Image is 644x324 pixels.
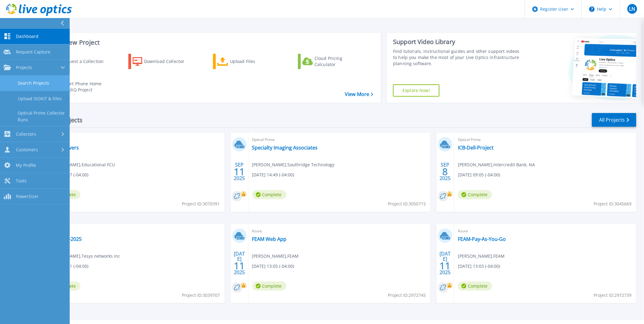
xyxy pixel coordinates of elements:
[46,253,120,260] span: [PERSON_NAME] , Tesys networks inc
[252,171,294,178] span: [DATE] 14:49 (-04:00)
[458,190,492,199] span: Complete
[182,292,220,299] span: Project ID: 3039707
[252,145,318,151] a: Specialty Imaging Associates
[252,228,427,234] span: Azure
[298,54,366,69] a: Cloud Pricing Calculator
[592,113,636,127] a: All Projects
[43,39,373,46] h3: Start a New Project
[16,131,36,137] span: Collectors
[458,282,492,291] span: Complete
[16,65,32,70] span: Projects
[440,263,451,268] span: 11
[230,55,279,68] div: Upload Files
[16,163,36,168] span: My Profile
[252,190,286,199] span: Complete
[43,54,112,69] a: Request a Collection
[388,201,426,207] span: Project ID: 3050715
[458,228,633,234] span: Azure
[252,253,299,260] span: [PERSON_NAME] , FEAM
[60,81,108,93] div: Import Phone Home CloudIQ Project
[393,84,440,97] a: Explore Now!
[252,263,294,270] span: [DATE] 13:05 (-04:00)
[388,292,426,299] span: Project ID: 2972745
[252,136,427,143] span: Optical Prime
[234,252,245,274] div: [DATE] 2025
[46,228,221,234] span: Optical Prime
[458,145,494,151] a: ICB-Dell-Project
[16,178,27,184] span: Tools
[458,161,535,168] span: [PERSON_NAME] , Intercredit Bank, NA
[594,201,632,207] span: Project ID: 3045669
[458,253,505,260] span: [PERSON_NAME] , FEAM
[252,161,335,168] span: [PERSON_NAME] , Southridge Technology
[144,55,193,68] div: Download Collector
[393,48,521,67] div: Find tutorials, instructional guides and other support videos to help you make the most of your L...
[458,236,506,242] a: FEAM-Pay-As-You-Go
[594,292,632,299] span: Project ID: 2972739
[315,55,363,68] div: Cloud Pricing Calculator
[16,194,39,199] span: PowerSizer
[61,55,110,68] div: Request a Collection
[16,34,39,39] span: Dashboard
[46,161,115,168] span: [PERSON_NAME] , Educational FCU
[443,169,448,174] span: 8
[252,236,287,242] a: FEAM Web App
[234,169,245,174] span: 11
[16,147,38,153] span: Customers
[46,136,221,143] span: Optical Prime
[234,160,245,183] div: SEP 2025
[629,6,635,11] span: LN
[213,54,281,69] a: Upload Files
[440,160,451,183] div: SEP 2025
[458,263,500,270] span: [DATE] 13:03 (-04:00)
[182,201,220,207] span: Project ID: 3070391
[345,91,373,97] a: View More
[128,54,197,69] a: Download Collector
[458,171,500,178] span: [DATE] 09:05 (-04:00)
[458,136,633,143] span: Optical Prime
[16,49,50,55] span: Request Capture
[393,38,521,46] div: Support Video Library
[252,282,286,291] span: Complete
[234,263,245,268] span: 11
[440,252,451,274] div: [DATE] 2025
